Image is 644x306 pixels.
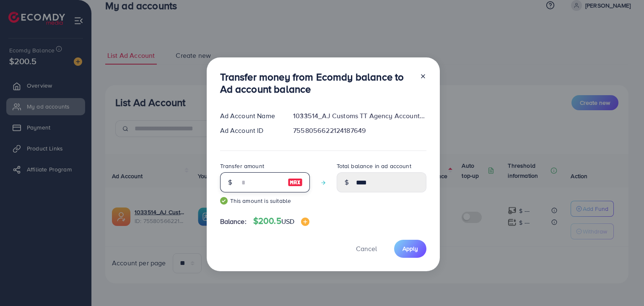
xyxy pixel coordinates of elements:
[220,71,413,95] h3: Transfer money from Ecomdy balance to Ad account balance
[220,197,310,205] small: This amount is suitable
[286,111,433,121] div: 1033514_AJ Customs TT Agency Account 1_1759747201388
[220,162,264,170] label: Transfer amount
[220,217,247,226] span: Balance:
[608,268,638,300] iframe: Chat
[220,197,228,205] img: guide
[286,126,433,135] div: 7558056622124187649
[394,240,426,258] button: Apply
[213,126,287,135] div: Ad Account ID
[356,244,377,253] span: Cancel
[253,216,309,226] h4: $200.5
[288,177,303,187] img: image
[345,240,387,258] button: Cancel
[301,218,309,226] img: image
[213,111,287,121] div: Ad Account Name
[402,244,418,253] span: Apply
[337,162,411,170] label: Total balance in ad account
[281,217,294,226] span: USD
